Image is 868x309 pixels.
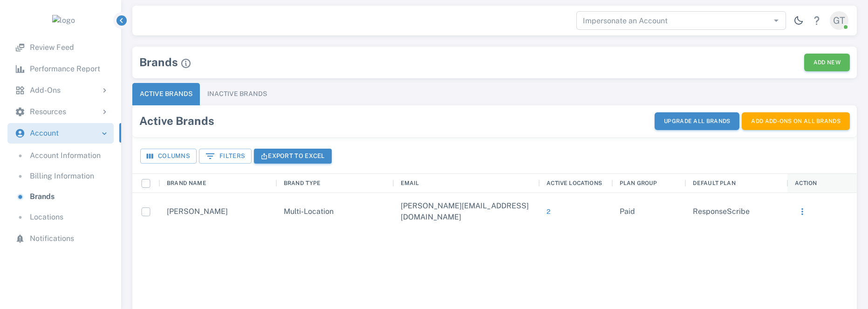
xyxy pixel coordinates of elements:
[7,37,114,58] a: Review Feed
[254,149,332,164] button: Export To Excel
[30,42,74,53] p: Review Feed
[167,206,228,217] p: [PERSON_NAME]
[139,112,214,129] div: Active Brands
[7,207,114,227] a: Locations
[30,171,94,182] p: Billing Information
[200,83,274,105] button: Inactive Brands
[284,178,321,189] div: Brand Type
[30,212,63,223] p: Locations
[693,206,750,217] p: ResponseScribe
[824,267,864,307] iframe: Front Chat
[7,166,114,186] a: Billing Information
[787,173,861,193] div: Action
[547,178,602,189] div: Active Locations
[7,145,114,166] a: Account Information
[393,173,540,193] div: Email
[539,173,612,193] div: Active Locations
[7,186,114,207] a: Brands
[30,85,61,96] p: Add-Ons
[139,54,191,70] div: Brands
[30,63,100,75] p: Performance Report
[693,178,736,189] div: Default Plan
[7,123,114,144] div: Account
[167,178,206,189] div: Brand name
[199,149,252,164] button: Show filters
[401,178,419,189] div: Email
[140,149,197,164] button: Select the columns you would like displayed.
[30,128,59,139] p: Account
[685,173,787,193] div: Default Plan
[30,191,55,202] p: Brands
[7,228,114,249] a: Notifications
[804,54,850,71] button: Add New
[620,206,635,217] p: Paid
[7,80,114,101] div: Add-Ons
[547,206,550,217] button: 2
[655,112,739,130] button: Upgrade All Brands
[742,112,850,130] button: Add Add-ons on All Brands
[52,15,75,26] img: logo
[30,106,66,117] p: Resources
[401,200,532,223] p: [PERSON_NAME][EMAIL_ADDRESS][DOMAIN_NAME]
[30,233,74,244] p: Notifications
[276,173,393,193] div: Brand Type
[7,102,114,122] div: Resources
[807,11,826,30] a: Help Center
[612,173,685,193] div: Plan Group
[132,83,857,105] div: nav tabs example
[284,206,334,217] p: Multi-Location
[620,178,657,189] div: Plan Group
[770,14,783,27] button: Open
[7,59,114,79] a: Performance Report
[795,178,817,189] div: Action
[159,173,276,193] div: Brand name
[830,11,848,30] div: GT
[132,83,200,105] button: Active Brands
[30,150,101,161] p: Account Information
